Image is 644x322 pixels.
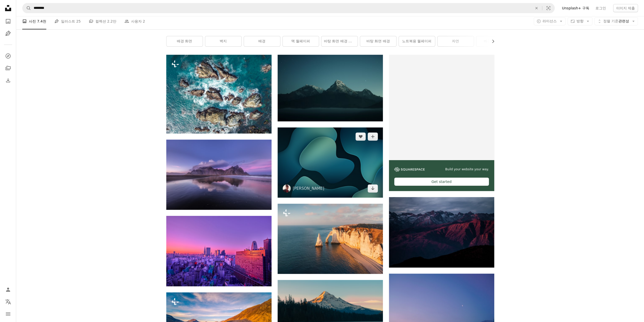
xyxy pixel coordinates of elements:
a: 배경 화면 [167,36,203,46]
span: Build your website your way. [445,167,489,172]
form: 사이트 전체에서 이미지 찾기 [22,3,555,13]
img: 야간의 도시 스카이라인 [166,216,272,286]
img: file-1606177908946-d1eed1cbe4f5image [394,167,425,172]
a: 바탕 화면 배경 [360,36,396,46]
button: 이미지 제출 [613,4,638,12]
span: 방향 [576,19,584,23]
a: Build your website your way.Get started [389,55,494,191]
a: 배경 [244,36,280,46]
img: 물결 모양의 파란색 추상 배경 [278,127,383,198]
a: 사용자 2 [124,13,145,29]
a: 달이 산 너머 하늘에 지고 있다 [389,307,494,311]
a: 바탕 화면 배경 무늬 [321,36,358,46]
a: Brown Moutains의 항공 사진 [389,230,494,235]
a: 사진 [3,16,13,26]
a: 바다와 바위의 조감도 [166,92,272,96]
button: 컬렉션에 추가 [368,132,378,141]
a: 홈 — Unsplash [3,3,13,14]
img: Martin Martz의 프로필로 이동 [283,184,291,193]
button: 방향 [568,17,592,25]
a: 로그인 / 가입 [3,285,13,295]
button: 언어 [3,297,13,307]
a: 가까운 시간 사진 촬영 중 산의 실루엣 [278,86,383,90]
a: 야간의 도시 스카이라인 [166,249,272,253]
a: 다운로드 내역 [3,75,13,85]
a: 일러스트 [3,28,13,39]
span: 25 [76,18,81,24]
button: 정렬 기준관련성 [594,17,638,25]
button: 메뉴 [3,309,13,319]
a: [PERSON_NAME] [293,186,324,191]
a: 벽지 [205,36,241,46]
a: 바위 절벽 옆에있는 큰 수역 [278,236,383,241]
img: 가까운 시간 사진 촬영 중 산의 실루엣 [278,55,383,121]
a: 컬렉션 2.2만 [89,13,116,29]
a: 물에 반사된 산 [278,313,383,317]
a: 배경 화면 4K [476,36,512,46]
button: 삭제 [531,3,542,13]
img: 바다와 바위의 조감도 [166,55,272,134]
img: 산 사진 [166,140,272,210]
span: 정렬 기준 [603,19,618,23]
a: 물결 모양의 파란색 추상 배경 [278,160,383,165]
a: 탐색 [3,51,13,61]
a: 산 사진 [166,172,272,177]
a: Unsplash+ 구독 [559,4,592,12]
img: 바위 절벽 옆에있는 큰 수역 [278,204,383,274]
button: 시각적 검색 [542,3,554,13]
button: 목록을 오른쪽으로 스크롤 [488,36,494,46]
a: 로그인 [592,4,609,12]
a: 노트북용 월페이퍼 [399,36,435,46]
span: 관련성 [603,19,629,24]
span: 라이선스 [543,19,557,23]
button: 좋아요 [356,132,366,141]
a: 일러스트 25 [54,13,81,29]
div: Get started [394,178,489,186]
a: 자연 [438,36,474,46]
img: Brown Moutains의 항공 사진 [389,197,494,268]
button: 라이선스 [534,17,566,25]
button: Unsplash 검색 [23,3,31,13]
a: 컬렉션 [3,63,13,73]
span: 2.2만 [107,18,116,24]
a: 다운로드 [368,184,378,193]
span: 2 [143,18,145,24]
a: 맥 월페이퍼 [283,36,319,46]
